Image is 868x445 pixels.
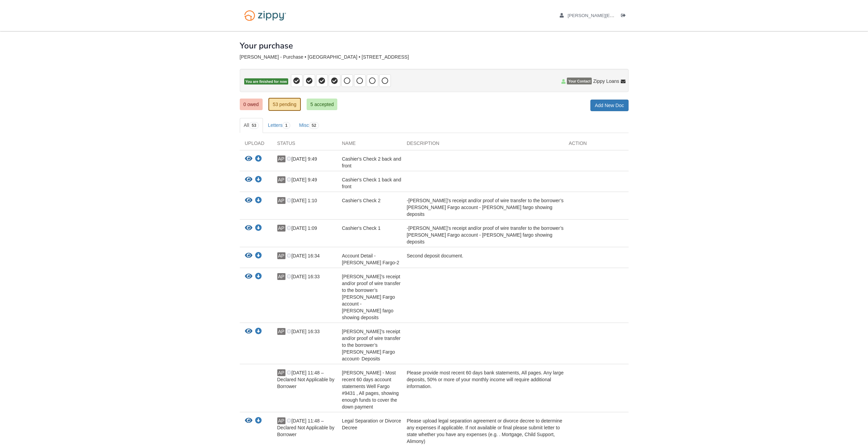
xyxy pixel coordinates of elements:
[255,418,262,424] a: Download Legal Separation or Divorce Decree
[255,177,262,183] a: Download Cashier's Check 1 back and front
[560,13,722,20] a: edit profile
[568,13,721,18] span: arron.perkins@gmail.com
[402,417,564,445] div: Please upload legal separation agreement or divorce decree to determine any expenses if applicabl...
[277,417,285,424] span: AP
[277,155,285,162] span: AP
[255,157,262,162] a: Download Cashier's Check 2 back and front
[277,197,285,204] span: AP
[244,78,289,85] span: You are finished for now
[277,252,285,259] span: AP
[402,140,564,150] div: Description
[240,7,291,24] img: Logo
[402,197,564,218] div: -[PERSON_NAME]’s receipt and/or proof of wire transfer to the borrower’s [PERSON_NAME] Fargo acco...
[342,177,401,189] span: Cashier's Check 1 back and front
[249,122,259,129] span: 53
[337,140,402,150] div: Name
[277,370,335,389] span: [DATE] 11:48 – Declared Not Applicable by Borrower
[342,418,401,430] span: Legal Separation or Divorce Decree
[255,274,262,280] a: Download Arron Perkins -Donor’s receipt and/or proof of wire transfer to the borrower’s Wells Far...
[282,122,290,129] span: 1
[286,156,317,162] span: [DATE] 9:49
[245,155,252,163] button: View Cashier's Check 2 back and front
[245,225,252,232] button: View Cashier's Check 1
[245,417,252,425] button: View Legal Separation or Divorce Decree
[286,329,320,334] span: [DATE] 16:33
[245,176,252,183] button: View Cashier's Check 1 back and front
[255,253,262,259] a: Download Account Detail - Wells Fargo-2
[564,140,629,150] div: Action
[590,100,629,111] a: Add New Doc
[255,329,262,335] a: Download Arron Perkins -Donor’s receipt and/or proof of wire transfer to the borrower’s Wells Far...
[286,177,317,182] span: [DATE] 9:49
[277,328,285,335] span: AP
[402,252,564,266] div: Second deposit document.
[240,118,263,133] a: All53
[286,198,317,203] span: [DATE] 1:10
[240,41,293,50] h1: Your purchase
[255,198,262,204] a: Download Cashier's Check 2
[593,78,619,85] span: Zippy Loans
[286,225,317,231] span: [DATE] 1:09
[342,156,401,168] span: Cashier's Check 2 back and front
[402,225,564,245] div: -[PERSON_NAME]’s receipt and/or proof of wire transfer to the borrower’s [PERSON_NAME] Fargo acco...
[342,329,401,361] span: [PERSON_NAME]’s receipt and/or proof of wire transfer to the borrower’s [PERSON_NAME] Fargo accou...
[264,118,294,133] a: Letters
[621,13,629,20] a: Log out
[342,253,399,265] span: Account Detail - [PERSON_NAME] Fargo-2
[342,198,381,203] span: Cashier's Check 2
[245,273,252,280] button: View Arron Perkins -Donor’s receipt and/or proof of wire transfer to the borrower’s Wells Fargo a...
[342,274,401,320] span: [PERSON_NAME]’s receipt and/or proof of wire transfer to the borrower’s [PERSON_NAME] Fargo accou...
[277,369,285,376] span: AP
[286,253,320,258] span: [DATE] 16:34
[277,225,285,232] span: AP
[295,118,323,133] a: Misc
[342,225,381,231] span: Cashier's Check 1
[255,226,262,231] a: Download Cashier's Check 1
[309,122,319,129] span: 52
[245,197,252,204] button: View Cashier's Check 2
[240,54,629,60] div: [PERSON_NAME] - Purchase • [GEOGRAPHIC_DATA] • [STREET_ADDRESS]
[307,99,338,110] a: 5 accepted
[277,418,335,437] span: [DATE] 11:48 – Declared Not Applicable by Borrower
[240,99,263,110] a: 0 owed
[245,328,252,335] button: View Arron Perkins -Donor’s receipt and/or proof of wire transfer to the borrower’s Wells Fargo a...
[567,78,592,85] span: Your Contact
[245,252,252,259] button: View Account Detail - Wells Fargo-2
[277,273,285,280] span: AP
[240,140,272,150] div: Upload
[272,140,337,150] div: Status
[402,369,564,410] div: Please provide most recent 60 days bank statements, All pages. Any large deposits, 50% or more of...
[277,176,285,183] span: AP
[268,98,301,111] a: 53 pending
[286,274,320,279] span: [DATE] 16:33
[342,370,399,410] span: [PERSON_NAME] - Most recent 60 days account statements Well Fargo #9431 , All pages, showing enou...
